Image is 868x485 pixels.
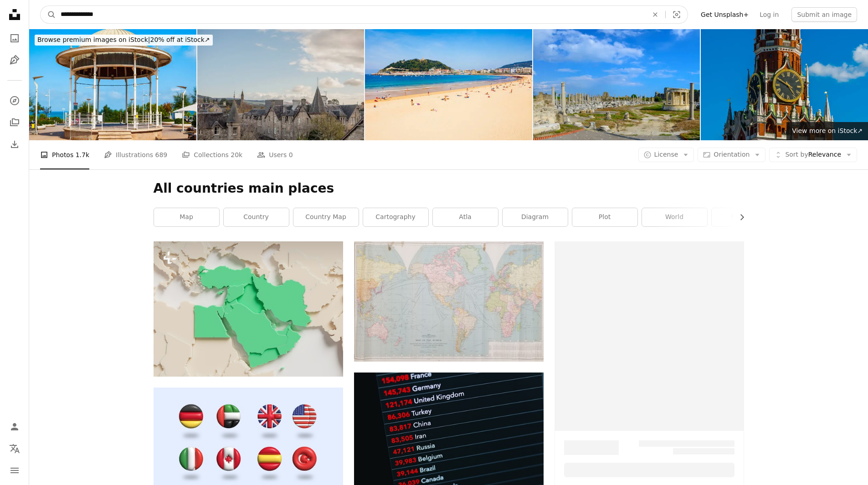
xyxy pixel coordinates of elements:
span: Orientation [714,151,750,158]
a: Collections [5,113,24,132]
button: Language [5,439,24,458]
h1: All countries main places [154,180,744,197]
span: 0 [289,150,293,160]
a: a map of the united states is shown in green [154,305,343,313]
a: Illustrations 689 [104,140,167,169]
a: diagram [503,208,568,226]
a: View more on iStock↗ [786,122,868,140]
div: 20% off at iStock ↗ [35,35,213,46]
a: Home — Unsplash [5,5,24,26]
img: Pitlochry, a burgh in the county of Perthshire in Scotland, lying on the River Tummel in United K... [197,29,365,140]
button: scroll list to the right [734,208,744,226]
span: –– ––– ––– –– ––– – ––– ––– –––– – – –– ––– – – ––– –– –– –––– –– [639,440,734,454]
a: map [154,208,219,226]
a: Download History [5,135,24,153]
span: Relevance [785,150,841,159]
span: Browse premium images on iStock | [37,36,150,43]
a: Illustrations [5,51,24,69]
button: Orientation [698,148,765,162]
span: 20k [231,150,242,160]
span: Sort by [785,151,808,158]
a: View the photo by Community Archives of Belleville and Hastings County [354,297,544,306]
a: plot [572,208,637,226]
a: country [224,208,289,226]
button: Sort byRelevance [769,148,857,162]
span: License [654,151,678,158]
button: Visual search [666,6,688,23]
img: The ruins of the main square of ancient Side in Turkey [533,29,700,140]
button: Clear [645,6,665,23]
button: License [638,148,694,162]
img: Centre of Biarritz city, France [29,29,196,140]
a: Log in / Sign up [5,418,24,436]
a: Browse premium images on iStock|20% off at iStock↗ [29,29,218,51]
span: 689 [155,150,168,160]
a: Collections 20k [182,140,242,169]
a: Users 0 [257,140,293,169]
a: Get Unsplash+ [695,7,754,22]
span: View more on iStock ↗ [792,127,863,134]
button: Search Unsplash [41,6,56,23]
a: Photos [5,29,24,47]
a: country map [293,208,359,226]
button: Submit an image [791,7,857,22]
img: a map of the united states is shown in green [154,241,343,377]
img: Spassky tower of Moscow Kremlin [701,29,868,140]
img: photo-1742415105376-43d3a5fd03fc [354,241,544,362]
a: Log in [754,7,784,22]
a: text on white background [354,431,544,439]
a: cartography [363,208,428,226]
a: russium [712,208,777,226]
button: Menu [5,461,24,480]
a: atla [433,208,498,226]
img: San Sebastian city beach, Spain [365,29,532,140]
a: Explore [5,92,24,110]
form: Find visuals sitewide [40,5,688,24]
a: world [642,208,707,226]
